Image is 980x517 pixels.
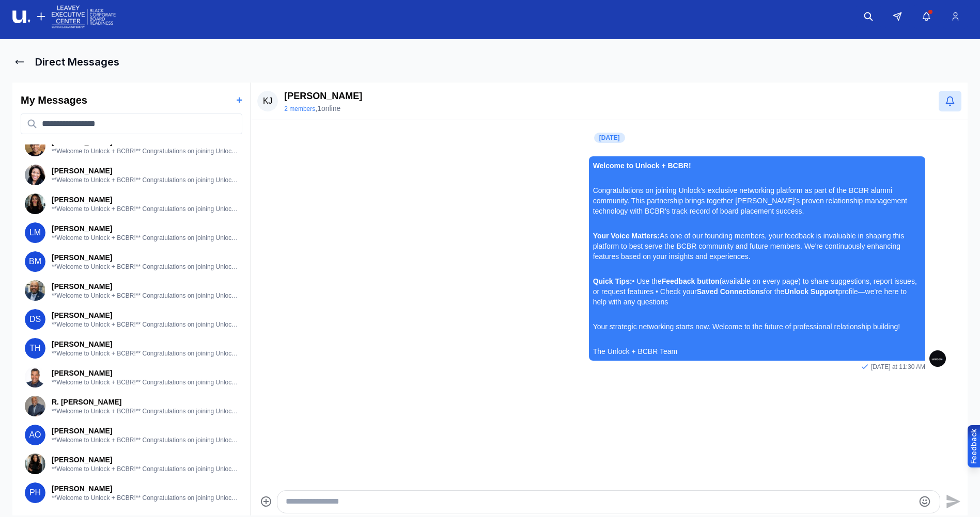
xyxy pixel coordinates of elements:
[52,310,238,320] p: [PERSON_NAME]
[25,222,45,243] span: LM
[52,436,238,444] p: **Welcome to Unlock + BCBR!** Congratulations on joining Unlock's exclusive networking platform a...
[25,309,45,330] span: DS
[21,93,87,107] h2: My Messages
[52,426,238,436] p: [PERSON_NAME]
[257,91,278,111] span: KJ
[25,193,45,214] img: User avatar
[25,396,45,416] img: User avatar
[52,263,238,271] p: **Welcome to Unlock + BCBR!** Congratulations on joining Unlock's exclusive networking platform a...
[593,161,691,170] strong: Welcome to Unlock + BCBR!
[52,407,238,415] p: **Welcome to Unlock + BCBR!** Congratulations on joining Unlock's exclusive networking platform a...
[52,455,238,465] p: [PERSON_NAME]
[25,338,45,359] span: TH
[593,321,921,332] p: Your strategic networking starts now. Welcome to the future of professional relationship building!
[52,281,238,292] p: [PERSON_NAME]
[25,280,45,301] img: User avatar
[52,349,238,358] p: **Welcome to Unlock + BCBR!** Congratulations on joining Unlock's exclusive networking platform a...
[25,165,45,185] img: User avatar
[52,205,238,213] p: **Welcome to Unlock + BCBR!** Congratulations on joining Unlock's exclusive networking platform a...
[52,397,238,407] p: R. [PERSON_NAME]
[52,252,238,263] p: [PERSON_NAME]
[25,251,45,272] span: BM
[52,176,238,184] p: **Welcome to Unlock + BCBR!** Congratulations on joining Unlock's exclusive networking platform a...
[52,378,238,386] p: **Welcome to Unlock + BCBR!** Congratulations on joining Unlock's exclusive networking platform a...
[284,105,315,113] button: 2 members
[593,276,921,307] p: • Use the (available on every page) to share suggestions, report issues, or request features • Ch...
[593,277,632,285] strong: Quick Tips:
[237,93,243,107] button: +
[25,136,45,156] img: User avatar
[286,495,913,508] textarea: Type your message
[284,89,362,103] p: [PERSON_NAME]
[25,367,45,387] img: User avatar
[52,465,238,473] p: **Welcome to Unlock + BCBR!** Congratulations on joining Unlock's exclusive networking platform a...
[52,166,238,176] p: [PERSON_NAME]
[940,490,963,513] button: Send
[284,103,362,114] div: , 1 online
[25,425,45,445] span: AO
[919,495,931,508] button: Emoji picker
[52,320,238,329] p: **Welcome to Unlock + BCBR!** Congratulations on joining Unlock's exclusive networking platform a...
[784,287,838,296] strong: Unlock Support
[35,55,119,69] h1: Direct Messages
[52,494,238,502] p: **Welcome to Unlock + BCBR!** Congratulations on joining Unlock's exclusive networking platform a...
[25,482,45,503] span: PH
[593,346,921,357] p: The Unlock + BCBR Team
[594,133,625,143] div: [DATE]
[52,339,238,349] p: [PERSON_NAME]
[25,454,45,474] img: User avatar
[52,292,238,300] p: **Welcome to Unlock + BCBR!** Congratulations on joining Unlock's exclusive networking platform a...
[52,368,238,378] p: [PERSON_NAME]
[662,277,720,285] strong: Feedback button
[12,4,116,30] img: Logo
[52,147,238,155] p: **Welcome to Unlock + BCBR!** Congratulations on joining Unlock's exclusive networking platform a...
[593,232,660,240] strong: Your Voice Matters:
[697,287,764,296] strong: Saved Connections
[929,350,946,367] img: User avatar
[52,234,238,242] p: **Welcome to Unlock + BCBR!** Congratulations on joining Unlock's exclusive networking platform a...
[593,231,921,262] p: As one of our founding members, your feedback is invaluable in shaping this platform to best serv...
[871,363,925,371] span: [DATE] at 11:30 AM
[52,195,238,205] p: [PERSON_NAME]
[969,429,979,464] div: Feedback
[52,223,238,234] p: [PERSON_NAME]
[968,425,980,467] button: Provide feedback
[52,483,238,494] p: [PERSON_NAME]
[593,185,921,216] p: Congratulations on joining Unlock's exclusive networking platform as part of the BCBR alumni comm...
